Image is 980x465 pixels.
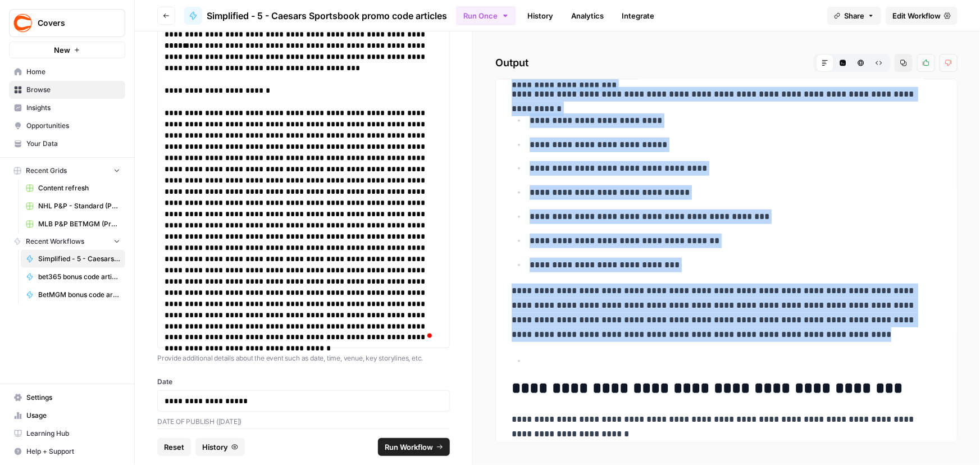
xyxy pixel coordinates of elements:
[21,286,125,304] a: BetMGM bonus code article
[26,393,120,403] span: Settings
[38,290,120,300] span: BetMGM bonus code article
[157,438,191,456] button: Reset
[9,389,125,407] a: Settings
[54,44,70,56] span: New
[21,268,125,286] a: bet365 bonus code article
[21,215,125,233] a: MLB P&P BETMGM (Production) Grid (3)
[38,183,120,193] span: Content refresh
[9,443,125,461] button: Help + Support
[9,99,125,117] a: Insights
[207,9,447,22] span: Simplified - 5 - Caesars Sportsbook promo code articles
[886,7,958,25] a: Edit Workflow
[157,377,450,387] label: Date
[892,10,941,21] span: Edit Workflow
[21,250,125,268] a: Simplified - 5 - Caesars Sportsbook promo code articles
[202,441,228,453] span: History
[385,441,433,453] span: Run Workflow
[21,197,125,215] a: NHL P&P - Standard (Production) Grid
[184,7,447,25] a: Simplified - 5 - Caesars Sportsbook promo code articles
[38,219,120,229] span: MLB P&P BETMGM (Production) Grid (3)
[9,162,125,179] button: Recent Grids
[827,7,881,25] button: Share
[157,353,450,364] p: Provide additional details about the event such as date, time, venue, key storylines, etc.
[521,7,560,25] a: History
[26,121,120,131] span: Opportunities
[26,85,120,95] span: Browse
[38,17,106,29] span: Covers
[9,135,125,153] a: Your Data
[378,438,450,456] button: Run Workflow
[9,233,125,250] button: Recent Workflows
[38,254,120,264] span: Simplified - 5 - Caesars Sportsbook promo code articles
[26,428,120,439] span: Learning Hub
[564,7,610,25] a: Analytics
[13,13,33,33] img: Covers Logo
[844,10,864,21] span: Share
[21,179,125,197] a: Content refresh
[38,201,120,211] span: NHL P&P - Standard (Production) Grid
[26,411,120,421] span: Usage
[195,438,245,456] button: History
[38,272,120,282] span: bet365 bonus code article
[26,139,120,149] span: Your Data
[26,166,67,176] span: Recent Grids
[9,407,125,425] a: Usage
[26,67,120,77] span: Home
[9,9,125,37] button: Workspace: Covers
[26,236,84,247] span: Recent Workflows
[9,117,125,135] a: Opportunities
[615,7,661,25] a: Integrate
[9,63,125,81] a: Home
[456,6,516,25] button: Run Once
[9,81,125,99] a: Browse
[157,416,450,427] p: DATE OF PUBLISH ([DATE])
[9,42,125,58] button: New
[26,103,120,113] span: Insights
[495,54,958,72] h2: Output
[164,441,184,453] span: Reset
[9,425,125,443] a: Learning Hub
[26,446,120,457] span: Help + Support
